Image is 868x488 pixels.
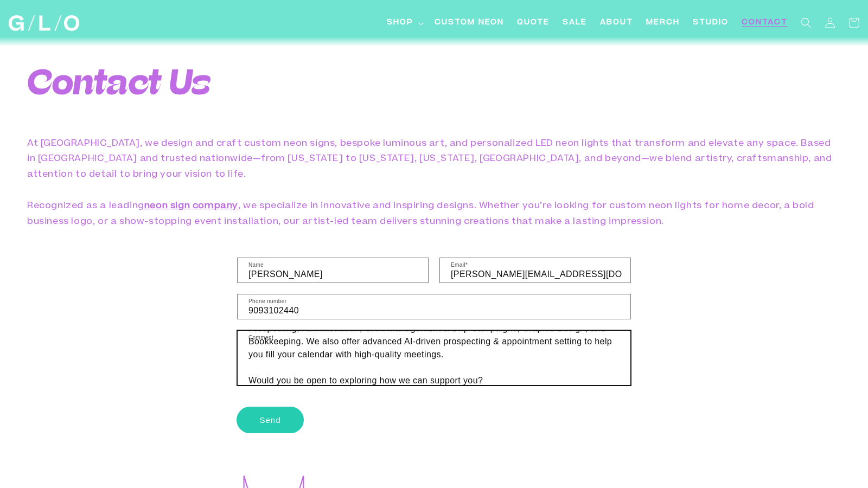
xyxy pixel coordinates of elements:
a: About [593,11,640,35]
a: Custom Neon [428,11,510,35]
img: GLO Studio [9,15,79,31]
span: Quote [517,17,550,29]
span: SALE [563,17,587,29]
span: About [600,17,633,29]
summary: Search [794,11,818,35]
a: neon sign company [144,202,238,210]
input: Phone number [238,294,630,319]
a: Studio [686,11,735,35]
a: Contact [735,11,794,35]
button: Send [237,407,303,433]
input: Name [238,258,428,282]
a: GLO Studio [5,11,84,35]
iframe: Chat Widget [673,323,868,488]
span: Contact [742,17,788,29]
span: Merch [646,17,680,29]
span: Custom Neon [435,17,504,29]
span: Studio [693,17,729,29]
input: Email [440,258,630,282]
span: Shop [387,17,413,29]
summary: Shop [380,11,428,35]
a: Quote [510,11,556,35]
a: Merch [640,11,686,35]
a: SALE [556,11,593,35]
